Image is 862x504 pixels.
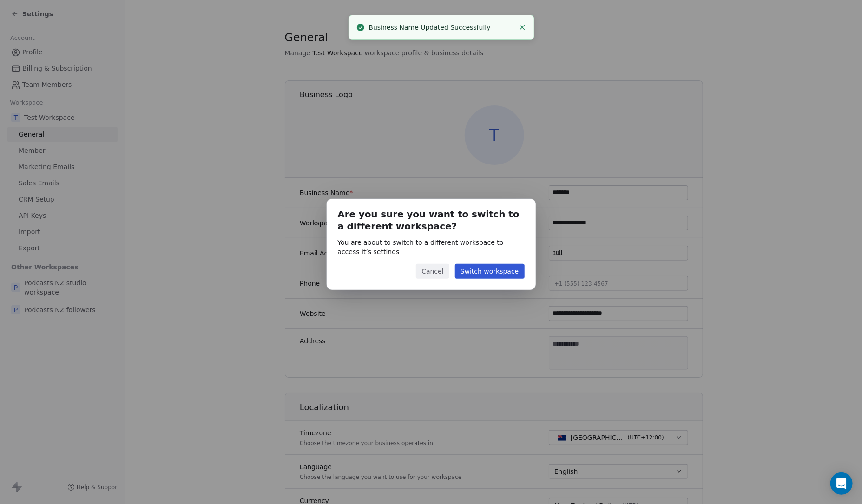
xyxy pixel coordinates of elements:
button: Cancel [416,264,449,279]
p: You are about to switch to a different workspace to access it’s settings [338,238,525,256]
button: Close toast [516,21,528,33]
button: Switch workspace [455,264,525,279]
div: Business Name Updated Successfully [369,23,514,33]
h1: Are you sure you want to switch to a different workspace? [338,210,525,232]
